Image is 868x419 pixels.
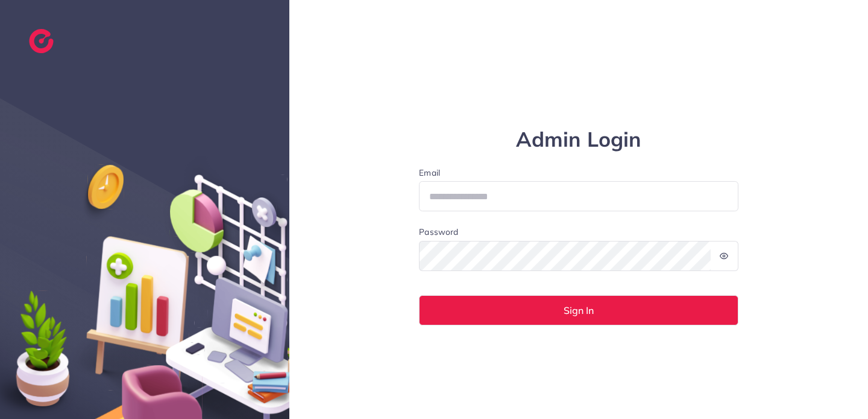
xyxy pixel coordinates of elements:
[419,127,738,152] h1: Admin Login
[419,226,458,238] label: Password
[564,305,594,315] span: Sign In
[419,167,738,179] label: Email
[29,29,54,53] img: logo
[419,295,738,325] button: Sign In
